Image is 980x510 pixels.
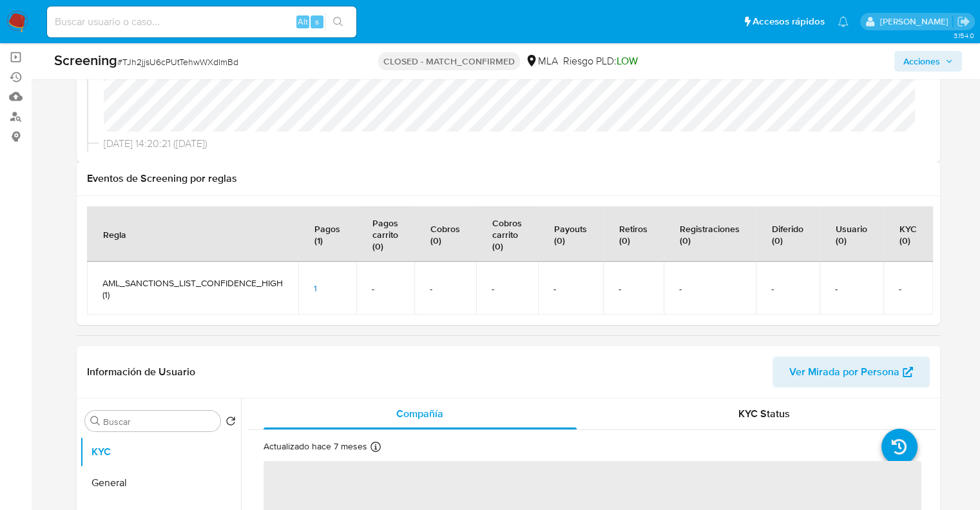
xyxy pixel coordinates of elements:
span: Alt [298,15,308,28]
p: Actualizado hace 7 meses [264,440,367,453]
p: agregó a Listas Internas [104,150,925,164]
div: Retiros (0) [604,213,663,255]
span: KYC Status [738,406,790,421]
div: Pagos carrito (0) [357,207,414,261]
b: Screening [54,50,117,70]
div: Cobros carrito (0) [477,207,537,261]
span: LOW [617,54,638,68]
h1: Eventos de Screening por reglas [87,172,930,185]
span: - [619,283,648,295]
button: Buscar [90,416,101,426]
span: - [835,283,868,295]
input: Buscar usuario o caso... [47,14,356,30]
div: Cobros (0) [415,213,476,255]
button: search-icon [325,13,351,31]
span: - [771,283,804,295]
button: Acciones [894,51,962,72]
button: KYC [80,436,241,467]
h1: Información de Usuario [87,366,195,378]
button: General [80,467,241,498]
div: Payouts (0) [539,213,602,255]
a: Notificaciones [838,16,849,27]
span: - [679,283,740,295]
div: KYC (0) [884,213,932,255]
p: CLOSED - MATCH_CONFIRMED [378,52,520,70]
span: - [492,283,523,295]
p: marianela.tarsia@mercadolibre.com [879,15,952,28]
span: Ver Mirada por Persona [789,357,899,387]
span: Acciones [903,51,940,72]
button: Volver al orden por defecto [226,416,236,430]
button: Ver Mirada por Persona [773,357,930,387]
div: Pagos (1) [299,213,356,255]
div: Diferido (0) [756,213,819,255]
span: AML_SANCTIONS_LIST_CONFIDENCE_HIGH (1) [102,277,283,300]
span: - [899,283,918,295]
span: 1 [314,282,317,295]
span: Accesos rápidos [753,15,825,28]
span: Riesgo PLD: [563,54,638,68]
div: Regla [88,219,142,250]
b: lcaroprese [104,150,153,164]
span: Compañía [396,406,443,421]
input: Buscar [103,416,215,427]
span: - [553,283,588,295]
div: Registraciones (0) [664,213,755,255]
span: # TJh2jjsU6cPUtTehwWXdImBd [117,55,238,68]
span: - [430,283,461,295]
span: s [315,15,319,28]
div: Usuario (0) [820,213,883,255]
div: MLA [525,54,558,68]
span: 3.154.0 [953,30,974,41]
a: Salir [957,15,970,28]
span: - [372,283,399,295]
span: [DATE] 14:20:21 ([DATE]) [104,137,925,151]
